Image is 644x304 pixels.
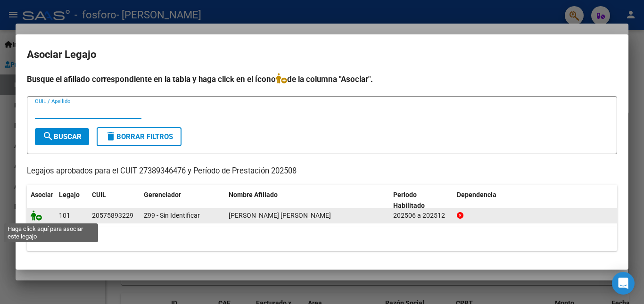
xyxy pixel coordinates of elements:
span: Asociar [31,191,53,198]
datatable-header-cell: Periodo Habilitado [389,185,453,216]
span: CUIL [92,191,106,198]
h4: Busque el afiliado correspondiente en la tabla y haga click en el ícono de la columna "Asociar". [27,73,617,85]
span: Dependencia [457,191,496,198]
datatable-header-cell: CUIL [88,185,140,216]
span: Nombre Afiliado [229,191,278,198]
div: Open Intercom Messenger [612,272,635,295]
div: 202506 a 202512 [393,210,449,221]
button: Borrar Filtros [97,127,182,146]
span: Gerenciador [144,191,181,198]
span: Legajo [59,191,80,198]
button: Buscar [35,128,89,145]
h2: Asociar Legajo [27,46,617,64]
mat-icon: search [42,131,54,142]
mat-icon: delete [105,131,116,142]
datatable-header-cell: Dependencia [453,185,618,216]
datatable-header-cell: Legajo [55,185,88,216]
span: Borrar Filtros [105,132,173,141]
datatable-header-cell: Asociar [27,185,55,216]
span: Z99 - Sin Identificar [144,212,200,219]
datatable-header-cell: Gerenciador [140,185,225,216]
span: Periodo Habilitado [393,191,425,209]
div: 20575893229 [92,210,133,221]
p: Legajos aprobados para el CUIT 27389346476 y Período de Prestación 202508 [27,165,617,177]
span: Buscar [42,132,82,141]
div: 1 registros [27,227,617,251]
span: 101 [59,212,70,219]
datatable-header-cell: Nombre Afiliado [225,185,389,216]
span: SALINAS PACCOR BASTIAN MATEO [229,212,331,219]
